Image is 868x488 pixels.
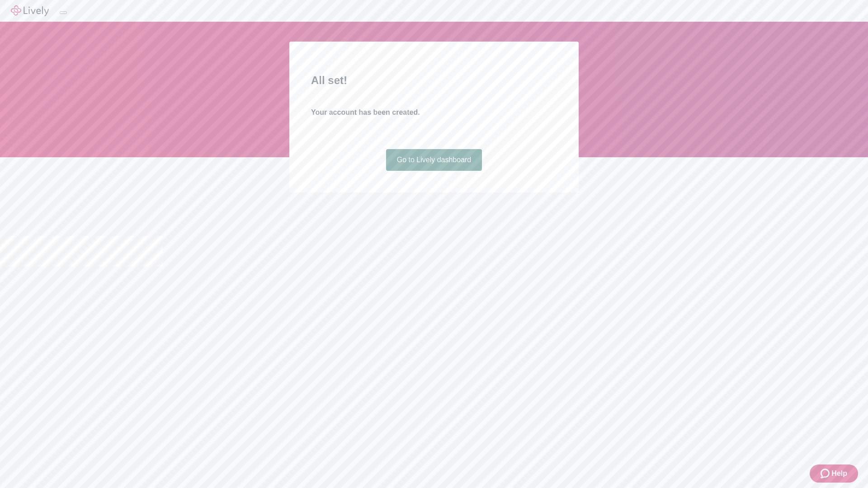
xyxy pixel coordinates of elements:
[821,468,831,479] svg: Zendesk support icon
[311,72,557,89] h2: All set!
[11,5,49,16] img: Lively
[311,107,557,118] h4: Your account has been created.
[386,149,482,171] a: Go to Lively dashboard
[831,468,847,479] span: Help
[810,465,858,483] button: Zendesk support iconHelp
[60,11,67,14] button: Log out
